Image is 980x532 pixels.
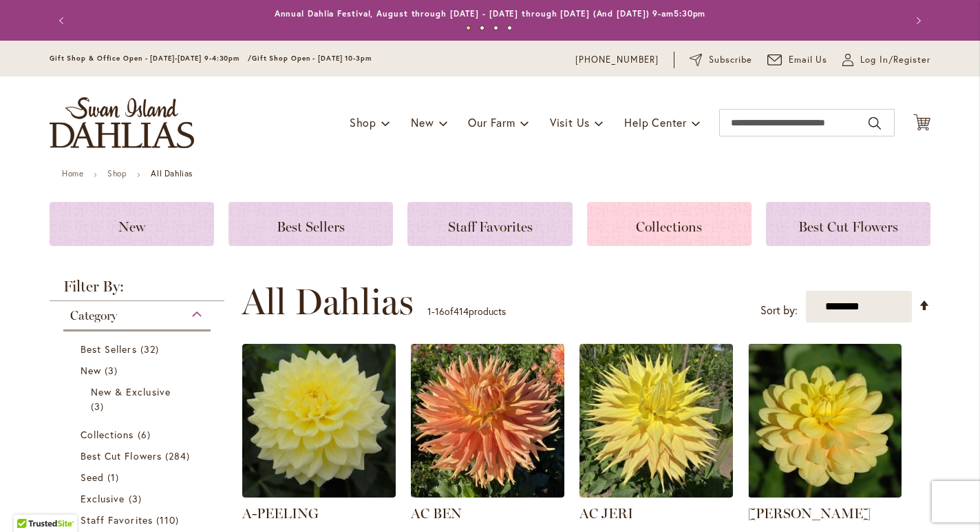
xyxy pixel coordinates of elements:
span: New [81,364,101,377]
a: [PHONE_NUMBER] [575,53,659,67]
a: AC BEN [411,505,462,522]
a: Annual Dahlia Festival, August through [DATE] - [DATE] through [DATE] (And [DATE]) 9-am5:30pm [275,8,706,19]
span: Staff Favorites [448,218,533,235]
span: 3 [129,491,145,506]
button: Next [903,7,930,34]
a: AC JERI [579,505,633,522]
img: AC BEN [411,344,564,498]
iframe: Launch Accessibility Center [10,483,49,522]
a: Seed [81,470,197,484]
a: Best Sellers [81,342,197,356]
button: Previous [50,7,77,34]
img: AHOY MATEY [748,344,902,498]
span: Best Cut Flowers [798,218,898,235]
a: New [50,202,214,246]
a: A-PEELING [242,505,319,522]
a: AC Jeri [579,487,733,500]
a: Shop [107,168,127,178]
span: Gift Shop Open - [DATE] 10-3pm [252,54,372,63]
span: 110 [156,513,182,527]
a: A-Peeling [242,487,396,500]
img: AC Jeri [579,344,733,498]
span: Shop [350,115,376,130]
span: Our Farm [468,115,515,130]
strong: All Dahlias [151,168,193,178]
span: Email Us [789,53,828,67]
span: Subscribe [709,53,752,67]
button: 2 of 4 [480,25,484,30]
a: [PERSON_NAME] [748,505,871,522]
strong: Filter By: [50,279,224,301]
span: Best Sellers [277,218,345,235]
p: - of products [427,300,506,323]
img: A-Peeling [242,344,396,498]
span: Staff Favorites [81,513,153,526]
span: Best Sellers [81,342,137,356]
a: Best Cut Flowers [81,449,197,463]
span: Gift Shop & Office Open - [DATE]-[DATE] 9-4:30pm / [50,54,252,63]
a: New &amp; Exclusive [91,385,187,413]
span: Best Cut Flowers [81,449,162,462]
span: Log In/Register [860,53,930,67]
button: 4 of 4 [507,25,512,30]
span: Exclusive [81,492,125,505]
span: Help Center [624,115,687,130]
span: All Dahlias [242,281,414,323]
span: 414 [454,305,469,318]
a: AC BEN [411,487,564,500]
a: store logo [50,97,194,148]
span: 284 [165,449,193,463]
a: Best Cut Flowers [766,202,930,246]
span: Visit Us [550,115,590,130]
label: Sort by: [760,298,798,323]
a: Collections [81,427,197,442]
a: Best Sellers [228,202,393,246]
span: 6 [138,427,154,442]
span: New [411,115,434,130]
span: Category [70,308,117,323]
button: 3 of 4 [493,25,498,30]
span: 1 [427,305,432,318]
span: 32 [140,342,162,356]
a: Exclusive [81,491,197,506]
span: 1 [107,470,122,484]
span: New [118,218,145,235]
span: Seed [81,471,104,484]
span: New & Exclusive [91,385,171,398]
span: 3 [105,363,121,378]
a: Subscribe [690,53,752,67]
a: Staff Favorites [407,202,572,246]
a: Email Us [767,53,828,67]
span: 16 [435,305,445,318]
a: Staff Favorites [81,513,197,527]
a: Home [62,168,83,178]
span: Collections [636,218,702,235]
a: AHOY MATEY [748,487,902,500]
span: Collections [81,428,134,441]
button: 1 of 4 [466,25,471,30]
a: Collections [587,202,752,246]
a: New [81,363,197,378]
a: Log In/Register [842,53,930,67]
span: 3 [91,399,107,413]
